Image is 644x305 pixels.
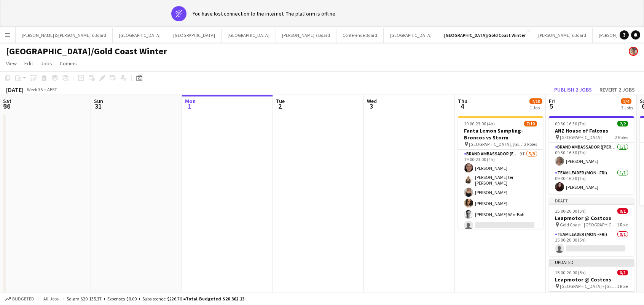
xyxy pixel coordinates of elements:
[457,102,467,111] span: 4
[548,102,555,111] span: 5
[555,270,586,275] span: 15:00-20:00 (5h)
[3,98,11,104] span: Sat
[60,60,77,67] span: Comms
[617,121,628,126] span: 2/2
[621,105,633,111] div: 3 Jobs
[47,87,57,92] div: AEST
[621,98,631,104] span: 2/4
[366,102,377,111] span: 3
[615,134,628,140] span: 2 Roles
[384,28,438,43] button: [GEOGRAPHIC_DATA]
[67,296,244,302] div: Salary $20 135.37 + Expenses $0.00 + Subsistence $226.76 =
[16,28,113,43] button: [PERSON_NAME] & [PERSON_NAME]'s Board
[41,60,52,67] span: Jobs
[549,215,634,221] h3: Leapmotor @ Costcos
[3,58,20,68] a: View
[38,58,55,68] a: Jobs
[532,28,593,43] button: [PERSON_NAME]'s Board
[530,105,542,111] div: 1 Job
[469,141,524,147] span: [GEOGRAPHIC_DATA], [GEOGRAPHIC_DATA]
[458,150,543,255] app-card-role: Brand Ambassador (Evening)9I5/819:00-23:00 (4h)[PERSON_NAME][PERSON_NAME] ter [PERSON_NAME][PERSO...
[185,98,196,104] span: Mon
[549,230,634,256] app-card-role: Team Leader (Mon - Fri)0/115:00-20:00 (5h)
[549,143,634,169] app-card-role: Brand Ambassador ([PERSON_NAME])1/109:30-16:30 (7h)[PERSON_NAME]
[21,58,36,68] a: Edit
[24,60,33,67] span: Edit
[524,121,537,126] span: 7/10
[276,98,285,104] span: Tue
[186,296,244,302] span: Total Budgeted $20 362.13
[549,276,634,283] h3: Leapmotor @ Costcos
[549,116,634,194] app-job-card: 09:30-16:30 (7h)2/2ANZ House of Falcons [GEOGRAPHIC_DATA]2 RolesBrand Ambassador ([PERSON_NAME])1...
[276,28,336,43] button: [PERSON_NAME]'s Board
[275,102,285,111] span: 2
[184,102,196,111] span: 1
[57,58,80,68] a: Comms
[549,169,634,194] app-card-role: Team Leader (Mon - Fri)1/109:30-16:30 (7h)[PERSON_NAME]
[94,98,103,104] span: Sun
[25,87,44,92] span: Week 35
[555,121,586,126] span: 09:30-16:30 (7h)
[549,259,634,265] div: Updated
[617,270,628,275] span: 0/1
[336,28,384,43] button: Conference Board
[560,134,602,140] span: [GEOGRAPHIC_DATA]
[458,98,467,104] span: Thu
[4,295,35,303] button: Budgeted
[524,141,537,147] span: 2 Roles
[367,98,377,104] span: Wed
[464,121,495,126] span: 19:00-23:00 (4h)
[458,116,543,229] app-job-card: 19:00-23:00 (4h)7/10Fanta Lemon Sampling-Broncos vs Storm [GEOGRAPHIC_DATA], [GEOGRAPHIC_DATA]2 R...
[93,102,103,111] span: 31
[2,102,11,111] span: 30
[549,198,634,204] div: Draft
[42,296,60,302] span: All jobs
[549,127,634,134] h3: ANZ House of Falcons
[113,28,167,43] button: [GEOGRAPHIC_DATA]
[555,208,586,214] span: 15:00-20:00 (5h)
[617,222,628,228] span: 1 Role
[6,46,167,57] h1: [GEOGRAPHIC_DATA]/Gold Coast Winter
[617,283,628,289] span: 1 Role
[549,98,555,104] span: Fri
[560,222,617,228] span: Gold Coast - [GEOGRAPHIC_DATA]
[6,86,24,93] div: [DATE]
[438,28,532,43] button: [GEOGRAPHIC_DATA]/Gold Coast Winter
[549,198,634,256] app-job-card: Draft15:00-20:00 (5h)0/1Leapmotor @ Costcos Gold Coast - [GEOGRAPHIC_DATA]1 RoleTeam Leader (Mon ...
[560,283,617,289] span: [GEOGRAPHIC_DATA] - [GEOGRAPHIC_DATA]
[551,85,595,95] button: Publish 2 jobs
[167,28,222,43] button: [GEOGRAPHIC_DATA]
[596,85,638,95] button: Revert 2 jobs
[193,10,336,17] div: You have lost connection to the internet. The platform is offline.
[629,47,638,56] app-user-avatar: Victoria Hunt
[6,60,17,67] span: View
[617,208,628,214] span: 0/1
[12,296,34,302] span: Budgeted
[458,127,543,141] h3: Fanta Lemon Sampling-Broncos vs Storm
[222,28,276,43] button: [GEOGRAPHIC_DATA]
[529,98,542,104] span: 7/10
